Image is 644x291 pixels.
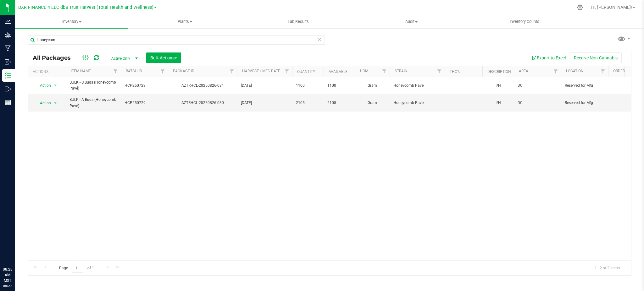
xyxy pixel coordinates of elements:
span: Lab Results [279,19,317,25]
span: Inventory [15,19,128,25]
span: Audit [355,19,468,25]
span: Reserved for Mfg [565,83,604,89]
a: Filter [434,66,445,77]
a: Package ID [173,69,194,73]
p: 08/27 [3,283,12,288]
a: Inventory [15,15,128,28]
span: Clear [317,35,322,43]
a: Filter [598,66,608,77]
a: Harvest / Mfg Date [242,69,280,73]
a: UOM [360,69,368,73]
div: AZTRHCL-20250826-031 [167,83,238,89]
span: DC [518,100,557,106]
button: Receive Non-Cannabis [570,52,622,63]
div: Actions [33,69,63,74]
span: Bulk Actions [150,55,177,60]
iframe: Resource center unread badge [19,240,26,247]
a: Filter [282,66,292,77]
span: Honeycomb Pavé [393,83,441,89]
inline-svg: Reports [5,99,11,106]
a: Plants [128,15,241,28]
a: Order ID [613,69,629,73]
a: Available [329,69,347,74]
span: Gram [359,100,386,106]
inline-svg: Inbound [5,59,11,65]
div: I/H [486,99,510,107]
span: Inventory Counts [501,19,548,25]
a: THC% [450,69,460,74]
a: Lab Results [241,15,355,28]
a: Filter [110,66,121,77]
span: 1100 [296,83,320,89]
span: select [52,81,59,90]
input: Search Package ID, Item Name, SKU, Lot or Part Number... [28,35,325,45]
span: DXR FINANCE 4 LLC dba True Harvest (Total Health and Wellness) [18,5,153,10]
button: Export to Excel [528,52,570,63]
span: Page of 1 [54,263,99,273]
span: 1100 [327,83,351,89]
span: Action [34,99,51,107]
input: 1 [72,263,83,273]
span: [DATE] [241,100,288,106]
span: HCP250729 [125,100,164,106]
span: 2105 [296,100,320,106]
a: Filter [551,66,561,77]
span: Action [34,81,51,90]
span: BULK - A Buds (Honeycomb Pavé) [69,97,117,109]
span: Honeycomb Pavé [393,100,441,106]
div: AZTRHCL-20250826-030 [167,100,238,106]
span: Reserved for Mfg [565,100,604,106]
button: Bulk Actions [146,52,181,63]
div: I/H [486,82,510,89]
a: Audit [355,15,468,28]
span: 1 - 2 of 2 items [590,263,625,272]
a: Filter [227,66,237,77]
a: Description [487,69,511,74]
a: Quantity [297,69,315,74]
span: Plants [129,19,241,25]
div: Manage settings [576,4,584,10]
span: All Packages [33,54,77,61]
a: Location [566,69,584,73]
p: 08:28 AM MST [3,266,12,283]
a: Strain [395,69,408,73]
inline-svg: Analytics [5,18,11,25]
span: select [52,99,59,107]
span: DC [518,83,557,89]
inline-svg: Outbound [5,86,11,92]
span: Gram [359,83,386,89]
span: 2105 [327,100,351,106]
a: Item Name [71,69,91,73]
a: Filter [379,66,390,77]
span: HCP250729 [125,83,164,89]
inline-svg: Inventory [5,72,11,79]
span: BULK - B Buds (Honeycomb Pavé) [69,80,117,91]
span: [DATE] [241,83,288,89]
a: Batch ID [126,69,142,73]
span: Hi, [PERSON_NAME]! [591,5,632,10]
a: Filter [158,66,168,77]
inline-svg: Manufacturing [5,45,11,52]
iframe: Resource center [6,241,25,260]
a: Area [519,69,528,73]
inline-svg: Grow [5,32,11,38]
a: Inventory Counts [468,15,581,28]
